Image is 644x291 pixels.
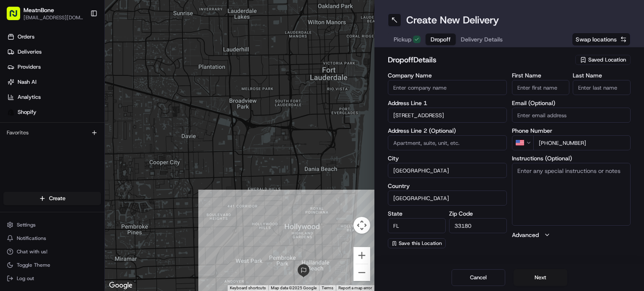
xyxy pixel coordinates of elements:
input: Enter last name [573,80,631,95]
span: Nash AI [18,78,36,86]
span: Saved Location [588,56,626,64]
button: [EMAIL_ADDRESS][DOMAIN_NAME] [23,14,83,21]
p: Welcome 👋 [8,33,153,46]
a: Nash AI [3,75,104,89]
button: Notifications [3,232,101,244]
input: Enter zip code [449,218,507,233]
span: Toggle Theme [17,262,50,268]
label: Advanced [512,231,539,239]
div: 💻 [71,188,78,194]
button: Save this Location [388,238,446,248]
a: Powered byPylon [59,207,101,214]
a: Report a map error [338,286,372,290]
a: 📗Knowledge Base [5,183,68,198]
img: 1736555255976-a54dd68f-1ca7-489b-9aae-adbdc363a1c4 [17,152,23,159]
a: Shopify [3,106,104,119]
span: [DATE] [96,129,113,136]
button: Next [514,269,567,286]
img: 1736555255976-a54dd68f-1ca7-489b-9aae-adbdc363a1c4 [8,80,23,95]
a: Open this area in Google Maps (opens a new window) [107,280,135,291]
label: Address Line 2 (Optional) [388,128,507,134]
input: Enter country [388,191,507,206]
button: Swap locations [572,33,631,46]
span: Wisdom [PERSON_NAME] [26,129,89,136]
input: Enter address [388,108,507,123]
span: Knowledge Base [17,187,64,195]
label: Instructions (Optional) [512,155,631,161]
span: Swap locations [576,35,617,44]
a: Analytics [3,90,104,104]
button: Map camera controls [353,217,370,234]
button: Settings [3,219,101,231]
span: Dropoff [431,35,451,44]
label: Phone Number [512,128,631,134]
input: Clear [22,54,138,62]
span: Delivery Details [461,35,503,44]
a: Deliveries [3,45,104,59]
input: Enter first name [512,80,570,95]
h1: Create New Delivery [406,13,499,27]
a: Providers [3,60,104,74]
button: Start new chat [143,82,153,92]
button: Keyboard shortcuts [230,285,266,291]
button: Log out [3,273,101,284]
span: Notifications [17,235,46,242]
span: Providers [18,63,41,71]
img: Nash [8,8,25,25]
img: Shopify logo [8,109,14,116]
label: Email (Optional) [512,100,631,106]
span: Save this Location [399,240,442,247]
label: Last Name [573,72,631,78]
span: Map data ©2025 Google [271,286,317,290]
input: Enter company name [388,80,507,95]
span: Analytics [18,93,41,101]
span: Orders [18,33,34,41]
button: Zoom in [353,247,370,264]
div: 📗 [8,188,15,194]
span: Pickup [394,35,411,44]
input: Enter email address [512,108,631,123]
span: Deliveries [18,48,42,56]
input: Enter city [388,163,507,178]
span: Pylon [83,207,101,214]
a: Terms (opens in new tab) [322,286,333,290]
label: Country [388,183,507,189]
button: MeatnBone [23,6,54,14]
input: Enter state [388,218,446,233]
span: Settings [17,221,36,228]
img: Wisdom Oko [8,144,22,160]
div: Start new chat [38,80,138,88]
label: Address Line 1 [388,100,507,106]
span: Shopify [18,108,36,116]
button: Cancel [452,269,505,286]
input: Apartment, suite, unit, etc. [388,135,507,150]
button: MeatnBone[EMAIL_ADDRESS][DOMAIN_NAME] [3,3,87,23]
a: Orders [3,30,104,44]
div: Favorites [3,126,101,139]
label: First Name [512,72,570,78]
span: • [91,129,94,136]
img: 1755196953914-cd9d9cba-b7f7-46ee-b6f5-75ff69acacf5 [18,80,33,95]
button: See all [130,107,153,117]
label: City [388,155,507,161]
span: Chat with us! [17,248,47,255]
span: • [91,152,94,159]
label: Company Name [388,72,507,78]
button: Zoom out [353,264,370,281]
img: 1736555255976-a54dd68f-1ca7-489b-9aae-adbdc363a1c4 [17,130,23,136]
div: We're available if you need us! [38,88,115,95]
button: Advanced [512,231,631,239]
span: Wisdom [PERSON_NAME] [26,152,89,159]
div: Past conversations [8,108,56,115]
label: Zip Code [449,211,507,216]
span: API Documentation [79,187,135,195]
label: State [388,211,446,216]
button: Chat with us! [3,246,101,258]
img: Google [107,280,135,291]
button: Toggle Theme [3,259,101,271]
img: Wisdom Oko [8,121,22,138]
button: Saved Location [575,54,631,66]
h2: dropoff Details [388,54,570,66]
